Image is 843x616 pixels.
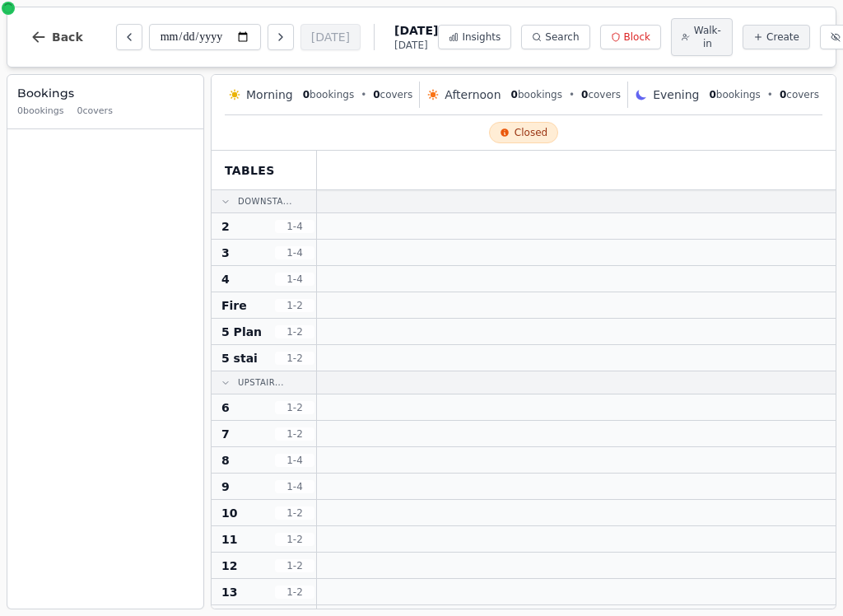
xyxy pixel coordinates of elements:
button: Back [17,17,96,57]
span: 1 - 2 [275,352,314,365]
span: 13 [221,584,237,600]
span: 1 - 2 [275,299,314,312]
span: 9 [221,478,230,495]
span: covers [373,88,412,101]
span: 12 [221,558,237,574]
span: • [569,88,575,101]
span: 1 - 2 [275,427,314,441]
span: 1 - 2 [275,533,314,546]
button: Create [743,25,810,49]
span: [DATE] [394,22,438,39]
span: 0 [780,89,786,100]
span: bookings [511,88,562,101]
span: 7 [221,426,230,442]
button: [DATE] [300,24,361,50]
span: • [767,88,773,101]
span: 1 - 2 [275,559,314,572]
span: 10 [221,505,237,521]
button: Next day [268,24,294,50]
span: 1 - 2 [275,506,314,520]
span: Upstair... [238,376,284,389]
span: covers [780,88,819,101]
span: 5 Plan [221,324,262,340]
button: Insights [438,25,511,49]
span: Insights [462,30,501,44]
span: 4 [221,271,230,287]
span: Search [545,30,579,44]
span: Morning [246,86,293,103]
span: 0 [373,89,380,100]
span: 1 - 4 [275,454,314,467]
h3: Bookings [17,85,193,101]
span: 5 stai [221,350,258,366]
span: 6 [221,399,230,416]
span: 1 - 2 [275,401,314,414]
span: bookings [709,88,760,101]
span: 0 [709,89,715,100]
span: 1 - 4 [275,273,314,286]
span: [DATE] [394,39,438,52]
span: 0 covers [77,105,113,119]
span: Fire [221,297,247,314]
button: Search [521,25,589,49]
span: Closed [515,126,547,139]
span: Walk-in [693,24,722,50]
span: 0 bookings [17,105,64,119]
span: • [361,88,366,101]
span: 1 - 2 [275,586,314,599]
span: bookings [303,88,354,101]
span: Downsta... [238,195,292,208]
span: Evening [653,86,699,103]
span: 0 [511,89,518,100]
span: 0 [303,89,310,100]
span: Block [624,30,650,44]
span: Tables [225,162,275,179]
span: 1 - 2 [275,325,314,338]
button: Walk-in [671,18,733,56]
span: 2 [221,218,230,235]
span: 3 [221,245,230,261]
button: Previous day [116,24,142,50]
span: 8 [221,452,230,469]
span: 0 [581,89,588,100]
span: 11 [221,531,237,548]
span: 1 - 4 [275,480,314,493]
span: Afternoon [445,86,501,103]
span: Create [766,30,799,44]
span: 1 - 4 [275,220,314,233]
button: Block [600,25,661,49]
span: covers [581,88,621,101]
span: 1 - 4 [275,246,314,259]
span: Back [52,31,83,43]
